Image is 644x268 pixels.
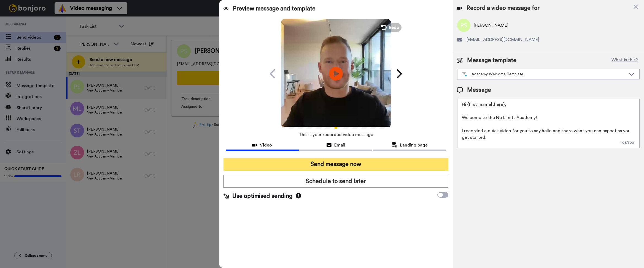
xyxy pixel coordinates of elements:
span: Message template [467,56,516,65]
img: nextgen-template.svg [462,72,467,77]
span: Email [334,142,345,148]
span: This is your recorded video message [299,129,373,141]
textarea: Hi {first_name|there}, Welcome to the No Limits Academy! I recorded a quick video for you to say ... [457,99,640,148]
button: Send message now [223,158,448,171]
span: Video [260,142,272,148]
span: Message [467,86,491,94]
span: Use optimised sending [232,192,292,200]
button: What is this? [610,56,640,65]
span: Landing page [400,142,428,148]
button: Schedule to send later [223,175,448,188]
div: Academy Welcome Template [462,71,626,77]
span: [EMAIL_ADDRESS][DOMAIN_NAME] [467,36,539,43]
